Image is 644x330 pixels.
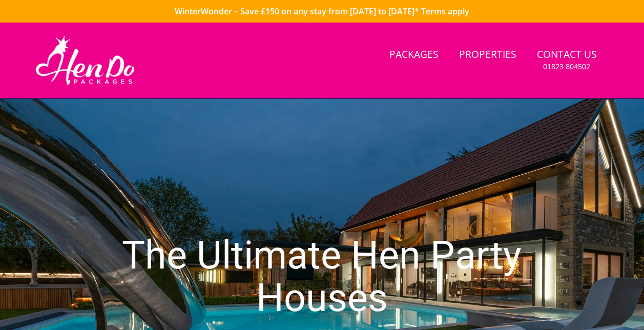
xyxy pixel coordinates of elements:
small: 01823 804502 [543,61,590,72]
a: Properties [455,44,521,67]
a: Contact Us01823 804502 [533,44,601,77]
img: Hen Do Packages [31,35,139,86]
a: Packages [385,44,443,67]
